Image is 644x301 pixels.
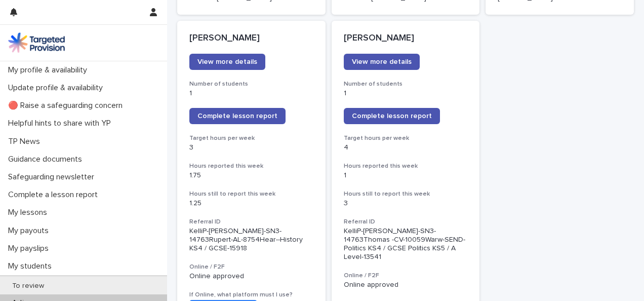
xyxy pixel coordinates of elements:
p: My lessons [4,208,55,217]
p: Update profile & availability [4,83,111,93]
span: Complete lesson report [197,112,277,120]
span: View more details [197,58,257,65]
p: My payouts [4,226,57,236]
h3: Number of students [344,80,468,88]
a: View more details [189,54,265,70]
p: [PERSON_NAME] [189,33,313,44]
a: View more details [344,54,420,70]
h3: Hours still to report this week [189,190,313,198]
span: View more details [352,58,412,65]
h3: Referral ID [189,218,313,226]
a: Complete lesson report [189,108,286,124]
p: 1 [189,89,313,98]
h3: Referral ID [344,218,468,226]
h3: Hours reported this week [344,162,468,170]
p: 1 [344,89,468,98]
p: My profile & availability [4,65,95,75]
img: M5nRWzHhSzIhMunXDL62 [8,32,65,53]
p: My students [4,261,60,271]
p: 1.75 [189,171,313,180]
a: Complete lesson report [344,108,440,124]
p: My payslips [4,244,57,253]
p: To review [4,282,52,290]
p: Helpful hints to share with YP [4,119,119,128]
p: 1.25 [189,199,313,208]
p: 1 [344,171,468,180]
p: Safeguarding newsletter [4,172,102,182]
p: 4 [344,143,468,152]
h3: If Online, what platform must I use? [189,291,313,299]
p: Online approved [189,272,313,281]
h3: Online / F2F [344,272,468,280]
p: Guidance documents [4,155,90,164]
p: [PERSON_NAME] [344,33,468,44]
p: TP News [4,137,48,146]
h3: Online / F2F [189,263,313,271]
p: Complete a lesson report [4,190,106,200]
h3: Hours reported this week [189,162,313,170]
p: KelliP-[PERSON_NAME]-SN3-14763Rupert-AL-8754Hear--History KS4 / GCSE-15918 [189,227,313,252]
h3: Target hours per week [344,134,468,142]
p: Online approved [344,281,468,289]
h3: Number of students [189,80,313,88]
p: 3 [344,199,468,208]
p: KelliP-[PERSON_NAME]-SN3-14763Thomas -CV-10059Warw-SEND-Politics KS4 / GCSE Politics KS5 / A Leve... [344,227,468,261]
span: Complete lesson report [352,112,432,120]
h3: Hours still to report this week [344,190,468,198]
p: 3 [189,143,313,152]
p: 🔴 Raise a safeguarding concern [4,101,131,110]
h3: Target hours per week [189,134,313,142]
